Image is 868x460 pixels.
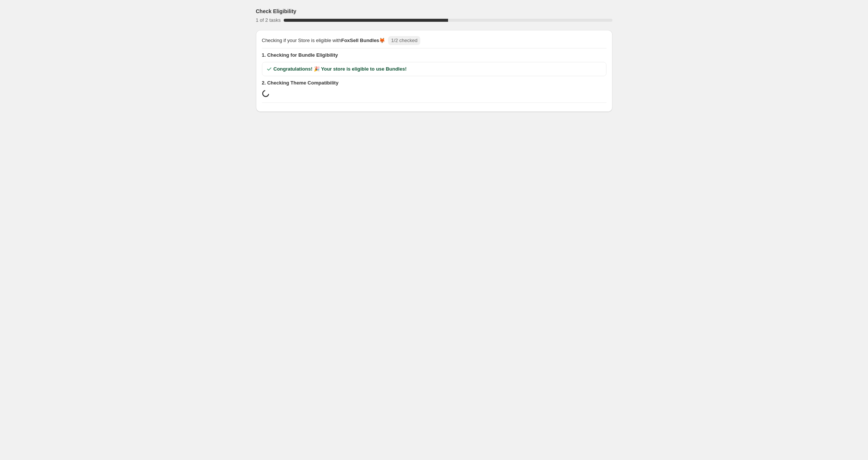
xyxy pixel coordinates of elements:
[256,17,281,23] span: 1 of 2 tasks
[256,8,296,15] h3: Check Eligibility
[262,37,385,44] span: Checking if your Store is eligible with 🦊
[274,65,407,73] span: Congratulations! 🎉 Your store is eligible to use Bundles!
[391,38,417,43] span: 1/2 checked
[262,51,606,59] span: 1. Checking for Bundle Eligibility
[262,79,606,87] span: 2. Checking Theme Compatibility
[341,38,379,43] span: FoxSell Bundles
